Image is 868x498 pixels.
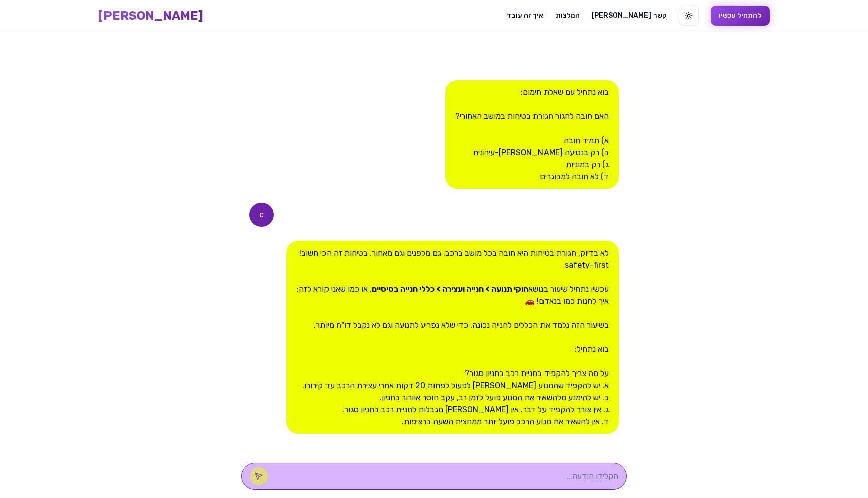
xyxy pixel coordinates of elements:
a: [PERSON_NAME] קשר [592,11,667,21]
a: איך זה עובד [507,11,544,21]
strong: חוקי תנועה > חנייה ועצירה > כללי חנייה בסיסיים [372,284,528,294]
div: c [249,203,274,227]
div: בוא נתחיל עם שאלת חימום: האם חובה לחגור חגורת בטיחות במושב האחורי? א) תמיד חובה ב) רק בנסיעה [PER... [445,80,619,189]
div: לא בדיוק. חגורת בטיחות היא חובה בכל מושב ברכב, גם מלפנים וגם מאחור. בטיחות זה הכי חשוב! safety-fi... [286,241,619,434]
button: להתחיל עכשיו [711,6,770,26]
a: [PERSON_NAME] [98,8,203,24]
a: המלצות [556,11,580,21]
